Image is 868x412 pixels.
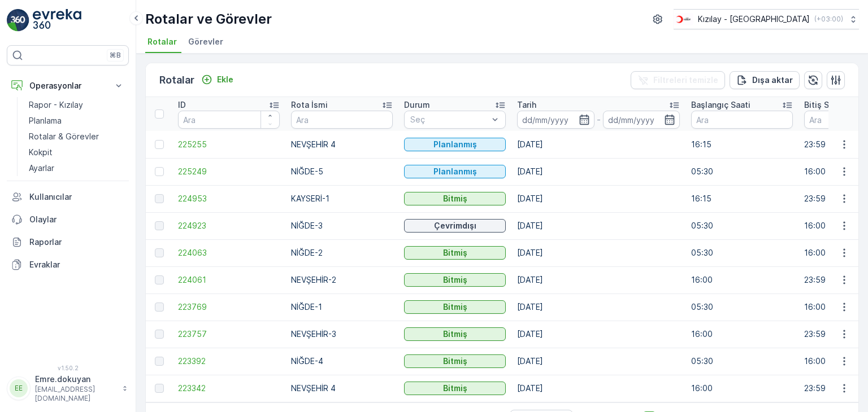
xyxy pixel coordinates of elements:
p: Filtreleri temizle [653,74,718,86]
p: Çevrimdışı [434,220,476,231]
a: Rapor - Kızılay [24,97,129,113]
a: Ayarlar [24,160,129,176]
p: 16:00 [691,383,793,394]
td: [DATE] [511,321,685,348]
p: Operasyonlar [29,80,106,91]
p: Kokpit [29,147,53,158]
input: Ara [291,111,393,129]
p: 05:30 [691,166,793,177]
button: EEEmre.dokuyan[EMAIL_ADDRESS][DOMAIN_NAME] [7,374,129,403]
p: NİĞDE-5 [291,166,393,177]
button: Ekle [197,73,238,86]
div: Toggle Row Selected [155,330,164,339]
a: Kullanıcılar [7,186,129,208]
p: 05:30 [691,301,793,313]
td: [DATE] [511,185,685,212]
span: Görevler [188,36,223,47]
span: Rotalar [147,36,177,47]
p: 05:30 [691,247,793,258]
button: Bitmiş [404,354,506,368]
div: Toggle Row Selected [155,384,164,393]
p: 16:15 [691,139,793,150]
p: 16:00 [691,328,793,340]
button: Çevrimdışı [404,219,506,233]
td: [DATE] [511,212,685,239]
p: [EMAIL_ADDRESS][DOMAIN_NAME] [35,385,116,403]
p: Bitmiş [443,274,467,286]
p: Evraklar [29,259,124,270]
a: Rotalar & Görevler [24,129,129,144]
input: dd/mm/yyyy [517,111,594,129]
p: NİĞDE-2 [291,247,393,258]
p: Durum [404,99,430,111]
p: NİĞDE-4 [291,356,393,367]
span: 223342 [178,383,280,394]
input: dd/mm/yyyy [603,111,680,129]
p: Ekle [217,74,233,85]
div: Toggle Row Selected [155,303,164,312]
a: Raporlar [7,231,129,253]
p: ID [178,99,186,111]
p: Emre.dokuyan [35,374,116,385]
p: Kızılay - [GEOGRAPHIC_DATA] [698,14,810,25]
div: Toggle Row Selected [155,275,164,284]
p: Rotalar & Görevler [29,131,99,142]
span: 225255 [178,139,280,150]
p: Rota İsmi [291,99,328,111]
p: NİĞDE-3 [291,220,393,231]
td: [DATE] [511,293,685,321]
p: Tarih [517,99,536,111]
button: Bitmiş [404,192,506,205]
a: 223757 [178,328,280,340]
p: Olaylar [29,214,124,225]
p: Bitmiş [443,383,467,394]
p: Planlanmış [433,139,477,150]
p: ( +03:00 ) [814,15,843,24]
div: EE [10,379,28,397]
p: KAYSERİ-1 [291,193,393,204]
p: Bitmiş [443,247,467,258]
td: [DATE] [511,239,685,266]
p: 05:30 [691,356,793,367]
a: Evraklar [7,253,129,276]
button: Bitmiş [404,273,506,287]
td: [DATE] [511,348,685,375]
a: Olaylar [7,208,129,231]
button: Bitmiş [404,246,506,260]
p: Planlama [29,115,62,126]
img: logo_light-DOdMpM7g.png [33,9,81,32]
div: Toggle Row Selected [155,140,164,149]
td: [DATE] [511,158,685,185]
div: Toggle Row Selected [155,221,164,230]
p: Planlanmış [433,166,477,177]
p: Rotalar [159,72,194,88]
input: Ara [178,111,280,129]
button: Bitmiş [404,300,506,314]
a: 224063 [178,247,280,258]
p: NEVŞEHİR 4 [291,383,393,394]
a: 224923 [178,220,280,231]
a: 223392 [178,356,280,367]
span: 223769 [178,301,280,313]
span: v 1.50.2 [7,365,129,371]
td: [DATE] [511,131,685,158]
a: 225249 [178,166,280,177]
a: 224061 [178,274,280,286]
p: Rotalar ve Görevler [145,10,272,28]
p: Seç [410,114,488,125]
p: 05:30 [691,220,793,231]
div: Toggle Row Selected [155,194,164,203]
div: Toggle Row Selected [155,167,164,176]
p: Bitiş Saati [804,99,844,111]
img: k%C4%B1z%C4%B1lay_D5CCths_t1JZB0k.png [674,13,693,25]
p: Ayarlar [29,163,54,174]
a: 224953 [178,193,280,204]
input: Ara [691,111,793,129]
p: NEVŞEHİR-3 [291,328,393,340]
button: Bitmiş [404,327,506,341]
